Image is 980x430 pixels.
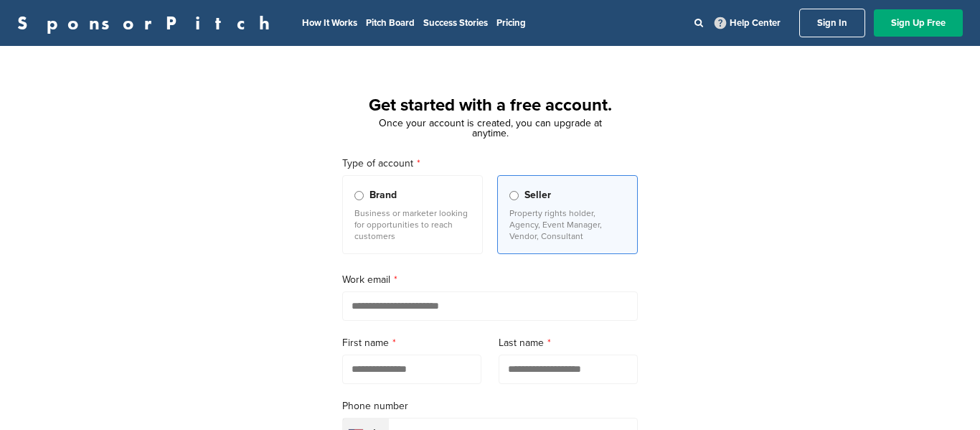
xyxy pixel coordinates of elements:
span: Brand [369,187,397,203]
a: Pitch Board [366,17,415,29]
a: SponsorPitch [17,14,279,32]
label: Work email [342,272,638,288]
a: Success Stories [423,17,488,29]
a: Help Center [712,14,783,32]
p: Business or marketer looking for opportunities to reach customers [354,207,471,242]
a: Sign Up Free [874,9,963,37]
a: Sign In [799,9,865,37]
a: Pricing [496,17,526,29]
a: How It Works [302,17,357,29]
label: Type of account [342,156,638,172]
input: Seller Property rights holder, Agency, Event Manager, Vendor, Consultant [509,191,519,200]
label: Phone number [342,398,638,414]
span: Once your account is created, you can upgrade at anytime. [379,117,602,139]
span: Seller [524,187,551,203]
p: Property rights holder, Agency, Event Manager, Vendor, Consultant [509,207,626,242]
h1: Get started with a free account. [325,93,655,118]
input: Brand Business or marketer looking for opportunities to reach customers [354,191,364,200]
label: Last name [499,335,638,351]
label: First name [342,335,481,351]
